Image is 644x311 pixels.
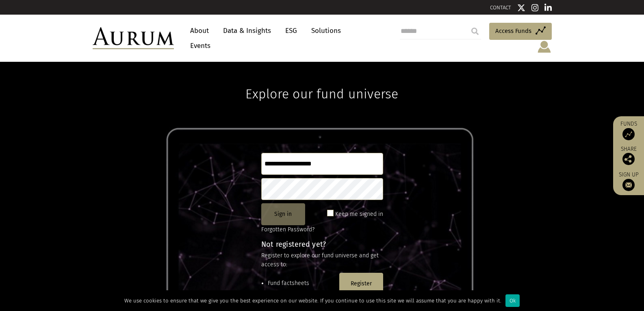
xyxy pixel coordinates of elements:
a: Access Funds [489,23,552,40]
a: Solutions [307,23,345,38]
img: Instagram icon [531,4,539,12]
span: Access Funds [495,26,531,36]
div: Share [617,146,640,165]
img: Aurum [93,27,174,49]
img: account-icon.svg [537,40,552,54]
img: Twitter icon [517,4,525,12]
img: Share this post [622,153,635,165]
div: Ok [505,294,520,307]
h1: Explore our fund universe [245,62,398,102]
img: Sign up to our newsletter [622,179,635,191]
a: Sign up [617,171,640,191]
h4: Not registered yet? [261,241,383,248]
li: Fund factsheets [268,279,336,288]
img: Linkedin icon [544,4,552,12]
a: Events [186,38,210,53]
a: Forgotten Password? [261,226,314,233]
a: Funds [617,120,640,140]
img: Access Funds [622,128,635,140]
a: About [186,23,213,38]
button: Sign in [261,203,305,225]
button: Register [339,273,383,295]
a: ESG [281,23,301,38]
input: Submit [467,23,483,39]
a: CONTACT [490,4,511,11]
p: Register to explore our fund universe and get access to: [261,251,383,270]
label: Keep me signed in [335,209,383,219]
a: Data & Insights [219,23,275,38]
